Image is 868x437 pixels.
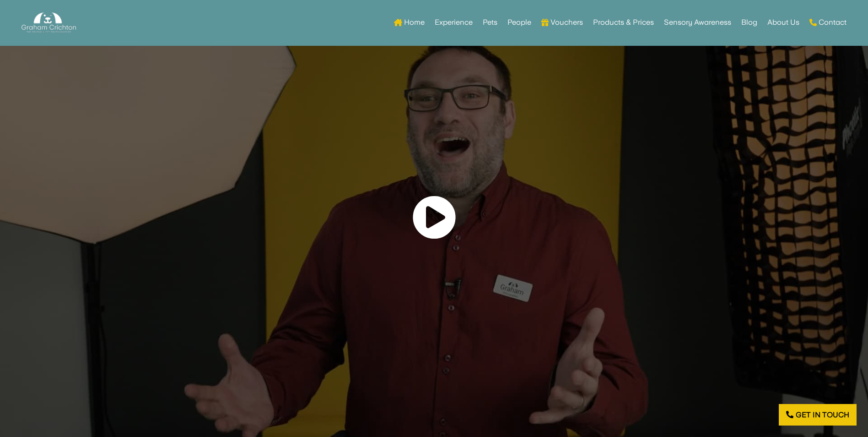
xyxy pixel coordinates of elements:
[394,5,425,40] a: Home
[779,404,857,426] a: Get in touch
[593,5,654,40] a: Products & Prices
[541,5,583,40] a: Vouchers
[741,5,757,40] a: Blog
[664,5,731,40] a: Sensory Awareness
[507,5,531,40] a: People
[22,10,75,35] img: Graham Crichton Photography Logo - Graham Crichton - Belfast Family & Pet Photography Studio
[483,5,497,40] a: Pets
[435,5,473,40] a: Experience
[767,5,799,40] a: About Us
[809,5,846,40] a: Contact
